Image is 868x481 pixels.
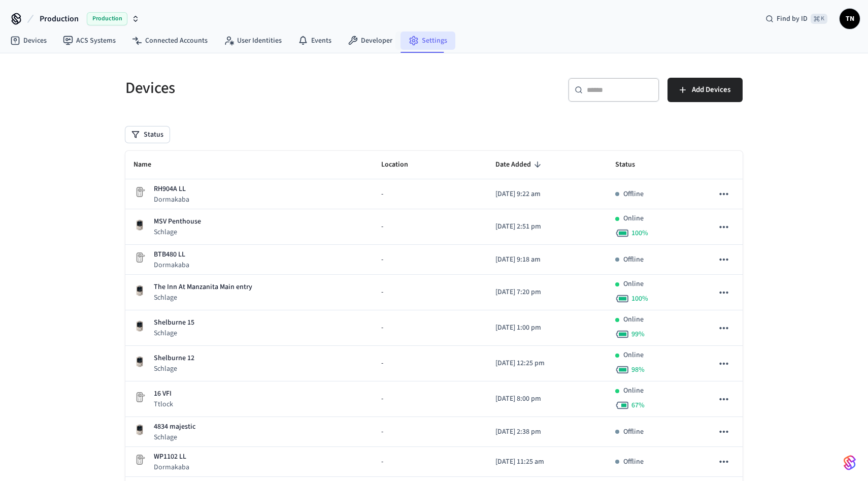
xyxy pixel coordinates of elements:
a: ACS Systems [55,31,124,50]
span: 67 % [631,400,645,410]
span: Name [133,157,164,173]
p: [DATE] 2:38 pm [495,427,599,437]
p: RH904A LL [154,184,189,195]
p: Dormakaba [154,260,189,270]
a: User Identities [216,31,290,50]
span: Location [381,157,421,173]
a: Settings [400,31,455,50]
span: Find by ID [777,14,808,24]
img: Placeholder Lock Image [133,186,146,198]
p: Schlage [154,293,252,303]
p: Offline [623,427,644,437]
p: Offline [623,254,644,265]
p: Schlage [154,227,201,237]
span: Production [87,12,127,25]
img: Schlage Sense Smart Deadbolt with Camelot Trim, Front [133,320,146,332]
span: - [381,323,383,333]
p: WP1102 LL [154,452,189,462]
span: - [381,287,383,298]
span: - [381,254,383,265]
p: MSV Penthouse [154,216,201,227]
span: 98 % [631,365,645,375]
span: - [381,394,383,404]
p: 4834 majestic [154,422,195,432]
p: [DATE] 12:25 pm [495,358,599,369]
button: TN [840,9,860,29]
a: Connected Accounts [124,31,216,50]
img: Schlage Sense Smart Deadbolt with Camelot Trim, Front [133,424,146,436]
p: [DATE] 1:00 pm [495,323,599,333]
span: Add Devices [692,83,730,97]
a: Developer [340,31,400,50]
p: Online [623,314,644,325]
span: - [381,189,383,200]
a: Devices [2,31,55,50]
span: - [381,221,383,232]
span: 100 % [631,294,648,304]
p: The Inn At Manzanita Main entry [154,282,252,293]
img: Placeholder Lock Image [133,251,146,264]
a: Events [290,31,340,50]
p: Schlage [154,432,195,442]
span: Status [615,157,648,173]
span: 100 % [631,228,648,238]
img: Placeholder Lock Image [133,391,146,403]
p: Offline [623,189,644,200]
p: Offline [623,457,644,467]
span: - [381,427,383,437]
p: Online [623,279,644,290]
p: Online [623,350,644,361]
img: Placeholder Lock Image [133,454,146,466]
p: BTB480 LL [154,249,189,260]
img: Schlage Sense Smart Deadbolt with Camelot Trim, Front [133,356,146,368]
p: Schlage [154,364,194,374]
img: Schlage Sense Smart Deadbolt with Camelot Trim, Front [133,284,146,297]
img: Schlage Sense Smart Deadbolt with Camelot Trim, Front [133,219,146,231]
p: 16 VFI [154,389,173,399]
span: Date Added [495,157,544,173]
p: Shelburne 12 [154,353,194,364]
p: Ttlock [154,399,173,409]
span: TN [841,10,859,28]
span: - [381,457,383,467]
span: Production [40,13,79,25]
p: [DATE] 9:18 am [495,254,599,265]
p: [DATE] 7:20 pm [495,287,599,298]
div: Find by ID⌘ K [757,10,836,28]
p: [DATE] 11:25 am [495,457,599,467]
p: Schlage [154,328,194,338]
span: - [381,358,383,369]
span: ⌘ K [811,14,827,24]
p: Online [623,386,644,396]
p: Shelburne 15 [154,317,194,328]
h5: Devices [125,78,428,99]
p: [DATE] 9:22 am [495,189,599,200]
p: Dormakaba [154,195,189,205]
p: [DATE] 8:00 pm [495,394,599,404]
button: Status [125,126,170,143]
img: SeamLogoGradient.69752ec5.svg [844,455,856,471]
p: Dormakaba [154,462,189,472]
span: 99 % [631,329,645,339]
p: Online [623,213,644,224]
p: [DATE] 2:51 pm [495,221,599,232]
button: Add Devices [667,78,743,102]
